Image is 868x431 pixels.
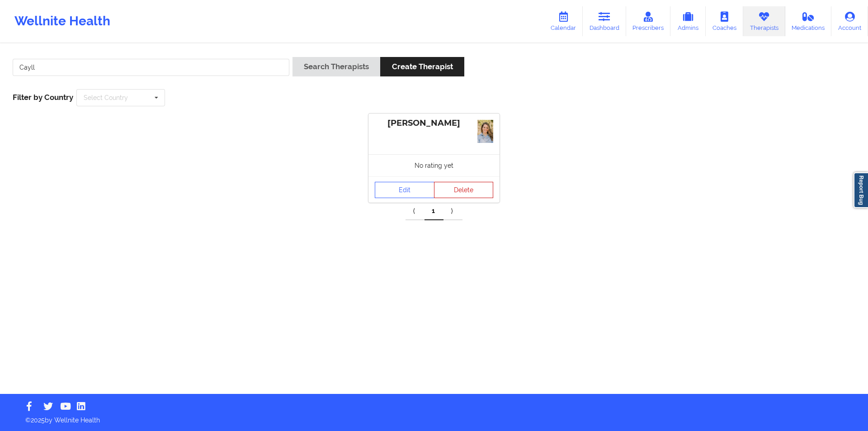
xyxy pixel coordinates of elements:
p: © 2025 by Wellnite Health [19,409,849,425]
div: Select Country [84,95,128,101]
button: Create Therapist [380,57,464,76]
div: Pagination Navigation [406,202,462,220]
a: Therapists [743,6,785,36]
a: 1 [425,202,443,220]
button: Delete [434,182,494,198]
a: Calendar [544,6,583,36]
a: Previous item [406,202,425,220]
span: Filter by Country [13,93,73,102]
a: Prescribers [626,6,671,36]
div: [PERSON_NAME] [375,118,493,128]
a: Dashboard [583,6,626,36]
div: No rating yet [368,154,500,176]
a: Edit [375,182,434,198]
a: Medications [785,6,832,36]
a: Coaches [706,6,743,36]
button: Search Therapists [292,57,380,76]
input: Search Keywords [13,59,289,76]
a: Admins [670,6,706,36]
a: Report Bug [854,172,868,208]
a: Account [831,6,868,36]
img: 63b35e44-4190-4e80-ba3a-43cfff1d6709_Tara.jpg [477,120,493,143]
a: Next item [443,202,462,220]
